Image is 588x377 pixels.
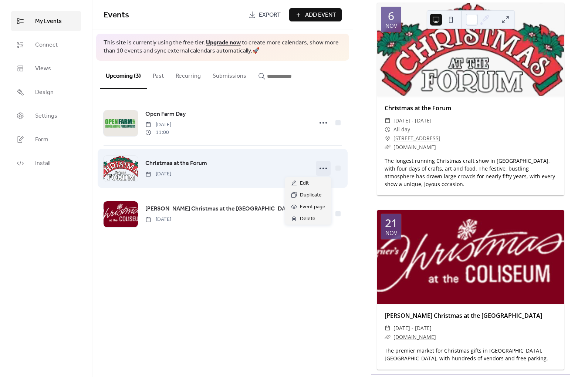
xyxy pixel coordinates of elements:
a: [DOMAIN_NAME] [393,144,436,151]
div: 6 [388,10,394,21]
span: Install [35,159,50,168]
a: [DOMAIN_NAME] [393,333,436,340]
a: Christmas at the Forum [145,159,207,168]
button: Add Event [289,8,342,21]
span: Export [259,11,281,20]
div: ​ [385,125,391,134]
a: [PERSON_NAME] Christmas at the [GEOGRAPHIC_DATA] [385,312,542,320]
span: Connect [35,41,58,50]
div: The longest running Christmas craft show in [GEOGRAPHIC_DATA], with four days of crafts, art and ... [377,157,564,188]
span: [DATE] [145,216,171,223]
a: Views [11,58,81,78]
a: Export [243,8,286,21]
div: ​ [385,143,391,152]
div: The premier market for Christmas gifts in [GEOGRAPHIC_DATA], [GEOGRAPHIC_DATA], with hundreds of ... [377,347,564,362]
a: Upgrade now [206,37,241,48]
span: Views [35,64,51,73]
a: Settings [11,106,81,126]
span: [DATE] [145,170,171,178]
span: 11:00 [145,129,171,137]
a: [PERSON_NAME] Christmas at the [GEOGRAPHIC_DATA] [145,204,293,214]
span: Design [35,88,54,97]
div: Nov [385,23,397,28]
a: Form [11,129,81,149]
a: My Events [11,11,81,31]
div: Nov [385,230,397,236]
span: Duplicate [300,191,322,200]
div: ​ [385,116,391,125]
span: [DATE] - [DATE] [393,116,432,125]
a: Open Farm Day [145,110,186,119]
span: My Events [35,17,62,26]
span: [DATE] [145,121,171,129]
a: Christmas at the Forum [385,104,451,112]
span: Settings [35,112,57,121]
a: Install [11,153,81,173]
span: Christmas at the Forum [145,159,207,168]
span: Open Farm Day [145,110,186,119]
span: All day [393,125,410,134]
span: [DATE] - [DATE] [393,324,432,333]
span: This site is currently using the free tier. to create more calendars, show more than 10 events an... [104,39,342,55]
span: Delete [300,215,315,223]
a: Design [11,82,81,102]
div: ​ [385,333,391,341]
a: [STREET_ADDRESS] [393,134,440,143]
button: Upcoming (3) [100,61,147,89]
span: Events [104,7,129,23]
span: Event page [300,203,325,212]
button: Recurring [170,61,207,88]
div: 21 [385,218,398,229]
span: Add Event [305,11,336,20]
button: Submissions [207,61,252,88]
span: [PERSON_NAME] Christmas at the [GEOGRAPHIC_DATA] [145,205,293,213]
span: Edit [300,179,309,188]
button: Past [147,61,170,88]
div: ​ [385,134,391,143]
a: Connect [11,35,81,55]
span: Form [35,135,48,144]
div: ​ [385,324,391,333]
